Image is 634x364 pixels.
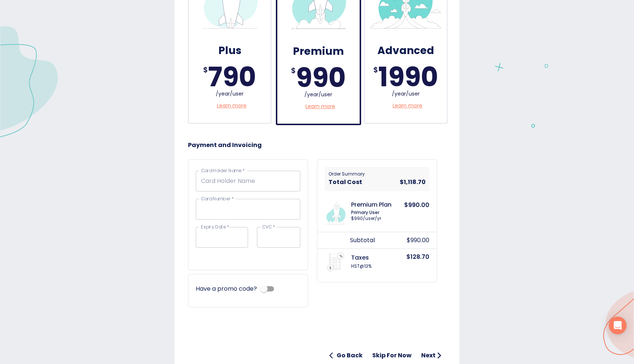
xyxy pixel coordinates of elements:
h6: Go Back [337,350,363,361]
a: Learn more [393,102,422,110]
p: Order Summary [328,171,365,177]
h6: Next [421,350,436,361]
p: HST @ 13 % [351,263,412,270]
a: Learn more [217,102,247,110]
h6: Total Cost [328,177,362,187]
p: Premium Plan [351,201,412,208]
iframe: Secure expiration date input frame [201,234,243,240]
div: $ [373,64,378,90]
h5: Advanced [377,44,434,58]
iframe: Secure card number input frame [201,206,295,212]
p: $ 990 /user/ yr [351,215,412,222]
a: Learn more [306,103,335,110]
img: taxes.svg [326,253,345,271]
input: Card Holder Name [196,171,300,191]
iframe: Secure CVC input frame [262,234,295,240]
div: $ [291,65,296,91]
h6: $1,118.70 [400,177,426,187]
p: $990.00 [407,236,429,245]
p: Primary User [351,210,412,215]
p: Subtotal [350,236,411,245]
button: Go Back [326,348,366,363]
img: Premium.svg [323,198,348,224]
button: Next [418,348,446,363]
button: Skip for now [369,348,415,363]
h6: Payment and Invoicing [188,140,446,150]
p: Taxes [351,254,412,261]
div: Open Intercom Messenger [609,317,627,334]
h5: Plus [218,44,241,58]
div: $ [203,64,208,90]
p: $990.00 [404,201,429,224]
p: Have a promo code? [196,284,257,293]
h5: Premium [293,44,344,59]
h6: Skip for now [372,350,412,361]
p: $128.70 [406,253,429,271]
